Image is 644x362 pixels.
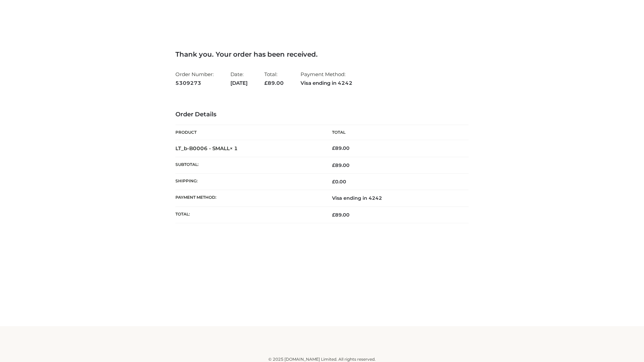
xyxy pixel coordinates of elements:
span: £ [332,212,335,218]
h3: Thank you. Your order has been received. [175,50,469,58]
h3: Order Details [175,111,469,118]
th: Payment method: [175,190,322,206]
bdi: 89.00 [332,145,350,151]
span: 89.00 [264,80,284,86]
strong: × 1 [230,145,238,152]
span: £ [332,145,335,151]
th: Subtotal: [175,157,322,173]
th: Total: [175,206,322,223]
th: Total [322,125,469,140]
li: Date: [230,68,248,89]
li: Order Number: [175,68,214,89]
th: Shipping: [175,174,322,190]
span: £ [332,179,335,185]
span: £ [264,80,268,86]
strong: Visa ending in 4242 [301,79,353,87]
span: £ [332,162,335,168]
strong: 5309273 [175,79,214,87]
span: 89.00 [332,162,350,168]
th: Product [175,125,322,140]
span: 89.00 [332,212,350,218]
strong: LT_b-B0006 - SMALL [175,145,238,152]
td: Visa ending in 4242 [322,190,469,206]
bdi: 0.00 [332,179,346,185]
strong: [DATE] [230,79,248,87]
li: Total: [264,68,284,89]
li: Payment Method: [301,68,353,89]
